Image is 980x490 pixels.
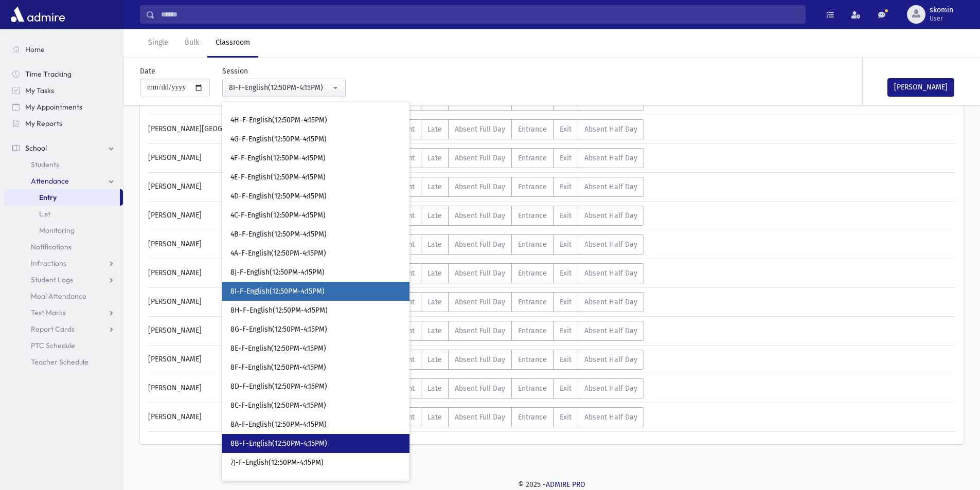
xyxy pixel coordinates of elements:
span: Late [427,125,442,134]
div: [PERSON_NAME] [143,263,347,283]
span: Entrance [518,154,547,162]
span: Infractions [31,259,66,268]
span: Absent Full Day [455,183,505,191]
span: Late [427,298,442,306]
span: Exit [560,298,572,306]
div: [PERSON_NAME] [143,378,347,398]
span: 8I-F-English(12:50PM-4:15PM) [230,286,325,297]
span: 8E-F-English(12:50PM-4:15PM) [230,343,326,354]
span: 8J-F-English(12:50PM-4:15PM) [230,267,325,278]
span: Teacher Schedule [31,357,88,367]
a: Teacher Schedule [4,354,123,370]
span: Exit [560,269,572,278]
span: Late [427,384,442,393]
span: Absent Half Day [584,240,637,249]
span: Entrance [518,413,547,422]
span: Absent Half Day [584,413,637,422]
span: Absent Full Day [455,269,505,278]
a: My Appointments [4,99,123,115]
span: Late [427,269,442,278]
button: 8I-F-English(12:50PM-4:15PM) [222,79,346,97]
span: Attendance [31,176,69,186]
div: © 2025 - [140,479,964,490]
a: My Reports [4,115,123,132]
span: Absent Half Day [584,183,637,191]
a: Test Marks [4,304,123,321]
span: Entrance [518,298,547,306]
div: [PERSON_NAME] [143,292,347,312]
span: 7I-F-English(12:50PM-4:15PM) [230,477,324,487]
span: Absent Full Day [455,355,505,364]
a: Students [4,156,123,173]
div: [PERSON_NAME] [143,177,347,197]
span: 4H-F-English(12:50PM-4:15PM) [230,115,327,125]
span: Report Cards [31,324,75,334]
span: Entrance [518,355,547,364]
span: 8H-F-English(12:50PM-4:15PM) [230,305,328,316]
span: 8B-F-English(12:50PM-4:15PM) [230,439,327,449]
span: Time Tracking [25,69,72,79]
a: Report Cards [4,321,123,337]
a: Attendance [4,173,123,189]
span: My Appointments [25,102,82,112]
span: Absent Full Day [455,154,505,162]
div: [PERSON_NAME] [143,206,347,226]
div: AttTypes [347,378,644,398]
span: Exit [560,154,572,162]
span: User [930,14,953,23]
a: Single [140,29,176,58]
div: [PERSON_NAME] [143,148,347,168]
span: Absent Full Day [455,384,505,393]
span: 4A-F-English(12:50PM-4:15PM) [230,248,326,259]
span: Monitoring [39,226,75,235]
div: AttTypes [347,321,644,341]
span: Meal Attendance [31,292,86,301]
span: Exit [560,326,572,335]
div: AttTypes [347,234,644,255]
a: Bulk [176,29,207,58]
span: Absent Half Day [584,154,637,162]
a: Monitoring [4,222,123,239]
span: List [39,209,50,219]
div: 8I-F-English(12:50PM-4:15PM) [229,82,331,93]
span: Exit [560,183,572,191]
span: 4E-F-English(12:50PM-4:15PM) [230,172,326,183]
button: [PERSON_NAME] [887,78,954,97]
div: [PERSON_NAME] [143,407,347,427]
span: Entrance [518,269,547,278]
span: skomin [930,6,953,14]
a: Student Logs [4,271,123,288]
span: Entrance [518,240,547,249]
span: 4I-F-English(12:50PM-4:15PM) [230,96,324,106]
div: [PERSON_NAME] [143,350,347,370]
a: List [4,206,123,222]
div: AttTypes [347,119,644,139]
span: Absent Half Day [584,211,637,220]
span: Late [427,240,442,249]
span: Notifications [31,242,72,251]
div: AttTypes [347,148,644,168]
span: Test Marks [31,308,66,317]
span: Home [25,45,45,54]
span: Exit [560,211,572,220]
div: AttTypes [347,206,644,226]
div: [PERSON_NAME] [143,321,347,341]
span: 7J-F-English(12:50PM-4:15PM) [230,458,324,468]
a: School [4,140,123,156]
input: Search [155,5,805,24]
div: AttTypes [347,292,644,312]
span: Absent Full Day [455,125,505,134]
a: Time Tracking [4,66,123,82]
span: Student Logs [31,275,73,284]
a: Home [4,41,123,58]
span: 4F-F-English(12:50PM-4:15PM) [230,153,326,164]
label: Date [140,66,155,77]
div: AttTypes [347,177,644,197]
span: Absent Half Day [584,125,637,134]
span: Exit [560,240,572,249]
label: Session [222,66,248,77]
span: 8C-F-English(12:50PM-4:15PM) [230,401,326,411]
span: 4D-F-English(12:50PM-4:15PM) [230,191,327,202]
span: 8D-F-English(12:50PM-4:15PM) [230,382,327,392]
div: AttTypes [347,407,644,427]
